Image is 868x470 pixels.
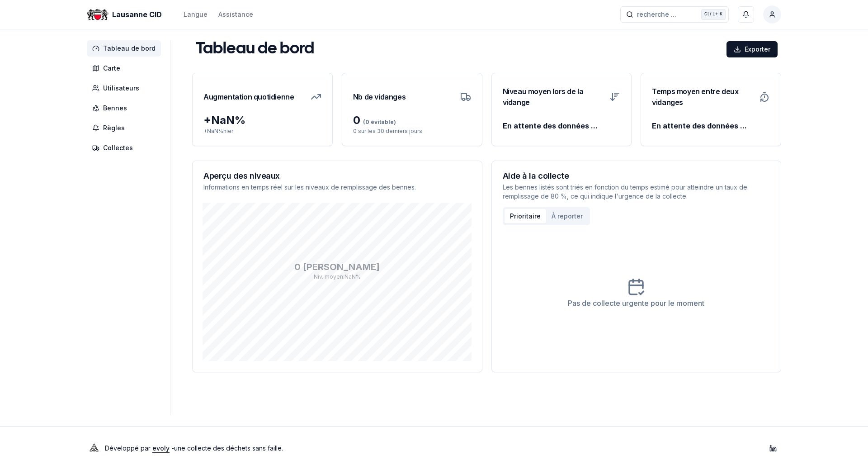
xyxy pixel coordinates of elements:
[203,113,321,128] div: + NaN %
[203,172,471,180] h3: Aperçu des niveaux
[103,123,125,133] span: Règles
[87,140,165,156] a: Collectes
[87,40,165,57] a: Tableau de bord
[203,183,471,192] p: Informations en temps réel sur les niveaux de remplissage des bennes.
[726,41,778,57] button: Exporter
[87,9,165,20] a: Lausanne CID
[505,209,546,223] button: Prioritaire
[87,4,108,25] img: Lausanne CID Logo
[353,84,406,109] h3: Nb de vidanges
[637,10,676,19] span: recherche ...
[87,441,101,456] img: Evoly Logo
[203,128,321,135] p: + NaN % hier
[103,44,156,53] span: Tableau de bord
[503,172,770,180] h3: Aide à la collecte
[184,9,208,20] button: Langue
[360,119,396,125] span: (0 évitable)
[568,298,704,309] div: Pas de collecte urgente pour le moment
[503,183,770,201] p: Les bennes listés sont triés en fonction du temps estimé pour atteindre un taux de remplissage de...
[184,10,208,19] div: Langue
[87,100,165,116] a: Bennes
[87,120,165,136] a: Règles
[203,84,294,109] h3: Augmentation quotidienne
[652,84,754,109] h3: Temps moyen entre deux vidanges
[503,84,604,109] h3: Niveau moyen lors de la vidange
[103,143,133,152] span: Collectes
[103,84,139,93] span: Utilisateurs
[103,64,120,73] span: Carte
[196,40,314,58] h1: Tableau de bord
[620,6,729,23] button: recherche ...Ctrl+K
[103,104,127,113] span: Bennes
[546,209,588,223] button: À reporter
[105,442,283,455] p: Développé par - une collecte des déchets sans faille .
[87,60,165,76] a: Carte
[218,9,253,20] a: Assistance
[503,113,621,131] div: En attente des données ...
[353,128,471,135] p: 0 sur les 30 derniers jours
[112,9,162,20] span: Lausanne CID
[353,113,471,128] div: 0
[87,80,165,96] a: Utilisateurs
[652,113,770,131] div: En attente des données ...
[152,444,170,452] a: evoly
